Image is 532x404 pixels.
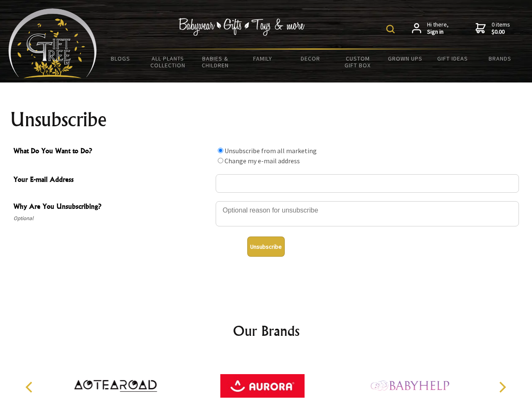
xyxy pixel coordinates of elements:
[8,8,97,78] img: Babyware - Gifts - Toys and more...
[492,21,510,36] span: 0 items
[225,146,317,155] label: Unsubscribe from all marketing
[386,25,395,33] img: product search
[218,158,223,163] input: What Do You Want to Do?
[21,378,40,396] button: Previous
[17,321,516,341] h2: Our Brands
[286,50,334,67] a: Decor
[476,21,510,36] a: 0 items$0.00
[192,50,239,74] a: Babies & Children
[381,50,429,67] a: Grown Ups
[216,201,519,226] textarea: Why Are You Unsubscribing?
[13,201,211,213] span: Why Are You Unsubscribing?
[10,109,522,130] h1: Unsubscribe
[179,18,305,36] img: Babywear - Gifts - Toys & more
[429,50,476,67] a: Gift Ideas
[476,50,524,67] a: Brands
[218,148,223,153] input: What Do You Want to Do?
[412,21,449,36] a: Hi there,Sign in
[13,174,211,186] span: Your E-mail Address
[247,237,285,257] button: Unsubscribe
[225,157,300,165] label: Change my e-mail address
[239,50,287,67] a: Family
[492,28,510,36] strong: $0.00
[216,174,519,193] input: Your E-mail Address
[427,28,449,36] strong: Sign in
[97,50,144,67] a: BLOGS
[13,146,211,158] span: What Do You Want to Do?
[144,50,192,74] a: All Plants Collection
[13,213,211,223] span: Optional
[493,378,511,396] button: Next
[427,21,449,36] span: Hi there,
[334,50,382,74] a: Custom Gift Box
